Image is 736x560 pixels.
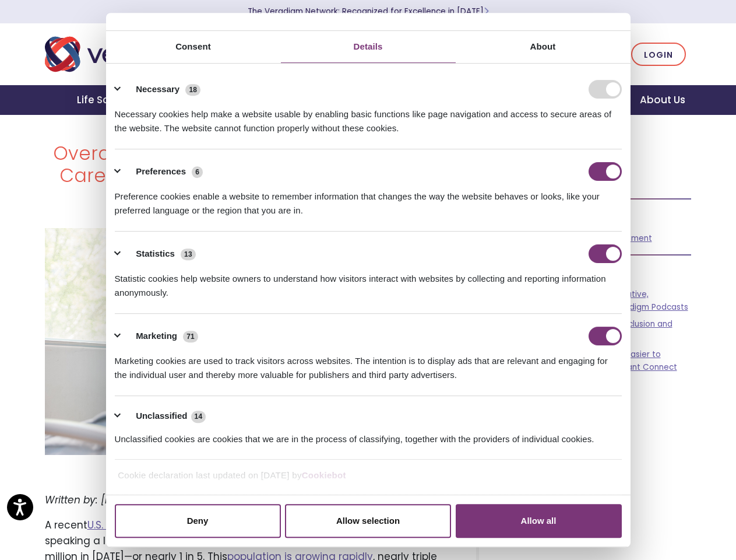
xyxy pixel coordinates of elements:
[302,470,346,480] a: Cookiebot
[87,518,215,532] a: U.S. Census Bureau report
[115,345,622,382] div: Marketing cookies are used to track visitors across websites. The intention is to display ads tha...
[115,263,622,300] div: Statistic cookies help website owners to understand how visitors interact with websites by collec...
[456,504,622,538] button: Allow all
[63,85,160,115] a: Life Sciences
[106,31,281,63] a: Consent
[115,80,208,99] button: Necessary (18)
[136,330,177,343] label: Marketing
[136,165,186,178] label: Preferences
[115,327,206,345] button: Marketing (71)
[281,31,456,63] a: Details
[45,142,448,209] h1: Overcoming Language Barriers in Patient Care: A Powerful Solution for Healthcare Providers
[626,85,699,115] a: About Us
[248,6,489,17] a: The Veradigm Network: Recognized for Excellence in [DATE]Learn More
[115,162,210,181] button: Preferences (6)
[136,83,179,96] label: Necessary
[109,468,627,491] div: Cookie declaration last updated on [DATE] by
[45,35,205,73] img: Veradigm logo
[45,493,205,507] em: Written by: [PERSON_NAME], PhD
[115,423,622,446] div: Unclassified cookies are cookies that we are in the process of classifying, together with the pro...
[115,504,281,538] button: Deny
[136,247,175,261] label: Statistics
[115,181,622,218] div: Preference cookies enable a website to remember information that changes the way the website beha...
[484,6,489,17] span: Learn More
[115,99,622,135] div: Necessary cookies help make a website usable by enabling basic functions like page navigation and...
[285,504,451,538] button: Allow selection
[115,409,213,423] button: Unclassified (14)
[631,43,686,66] a: Login
[115,244,203,263] button: Statistics (13)
[456,31,631,63] a: About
